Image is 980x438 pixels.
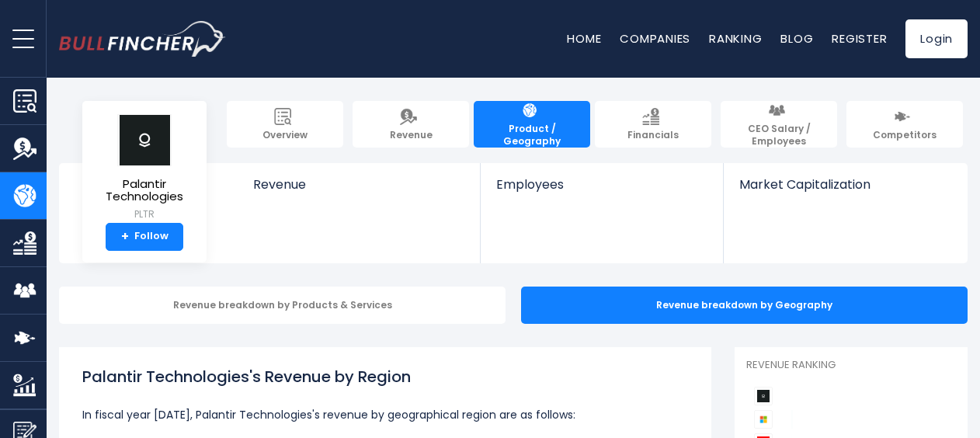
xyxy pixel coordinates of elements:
[846,101,963,148] a: Competitors
[82,365,688,388] h1: Palantir Technologies's Revenue by Region
[832,30,887,47] a: Register
[620,30,690,47] a: Companies
[780,30,813,47] a: Blog
[121,230,129,244] strong: +
[521,287,968,324] div: Revenue breakdown by Geography
[627,129,679,141] span: Financials
[905,19,968,58] a: Login
[82,405,688,424] p: In fiscal year [DATE], Palantir Technologies's revenue by geographical region are as follows:
[227,101,343,148] a: Overview
[754,387,773,405] img: Palantir Technologies competitors logo
[59,21,226,57] img: bullfincher logo
[390,129,433,141] span: Revenue
[754,410,773,429] img: Microsoft Corporation competitors logo
[253,177,465,192] span: Revenue
[595,101,711,148] a: Financials
[474,101,590,148] a: Product / Geography
[709,30,762,47] a: Ranking
[481,123,582,147] span: Product / Geography
[94,113,195,223] a: Palantir Technologies PLTR
[106,223,183,251] a: +Follow
[481,163,722,218] a: Employees
[728,123,829,147] span: CEO Salary / Employees
[567,30,601,47] a: Home
[95,207,194,221] small: PLTR
[59,21,226,57] a: Go to homepage
[746,359,956,372] p: Revenue Ranking
[496,177,707,192] span: Employees
[262,129,308,141] span: Overview
[724,163,966,218] a: Market Capitalization
[59,287,506,324] div: Revenue breakdown by Products & Services
[721,101,837,148] a: CEO Salary / Employees
[238,163,481,218] a: Revenue
[739,177,950,192] span: Market Capitalization
[353,101,469,148] a: Revenue
[95,178,194,203] span: Palantir Technologies
[873,129,937,141] span: Competitors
